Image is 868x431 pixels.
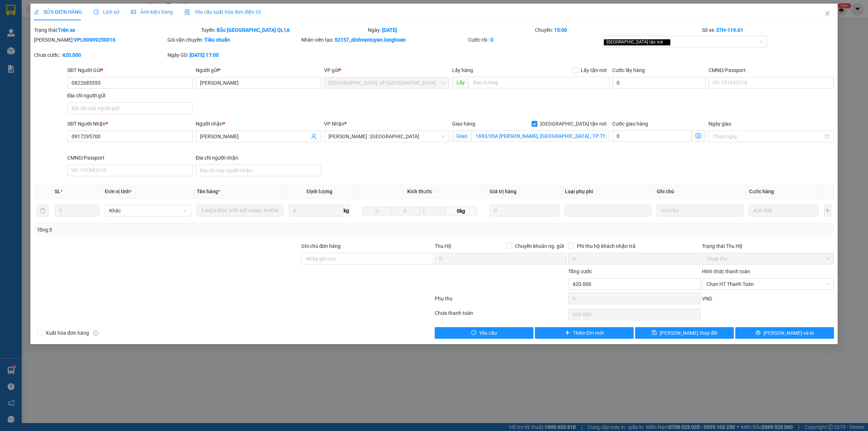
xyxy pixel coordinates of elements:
input: Cước lấy hàng [612,77,706,89]
span: Giao [452,130,471,142]
label: Ghi chú đơn hàng [301,243,341,249]
button: plus [824,205,831,216]
div: Địa chỉ người gửi [67,92,193,100]
span: Hồ Chí Minh : Kho Quận 12 [328,131,445,142]
span: Thu Hộ [435,243,451,249]
span: Giá trị hàng [490,189,516,194]
input: Ghi Chú [657,205,743,216]
input: Ngày giao [713,132,823,140]
div: Ngày GD: [167,51,299,59]
b: 15:00 [554,27,567,33]
strong: PHIẾU DÁN LÊN HÀNG [51,3,146,13]
b: Trên xe [58,27,75,33]
span: Tổng cước [568,269,592,274]
span: Ảnh kiện hàng [131,9,173,15]
span: printer [756,330,761,336]
span: SỬA ĐƠN HÀNG [34,9,82,15]
span: [PERSON_NAME] và In [763,329,814,337]
span: Khác [109,205,187,216]
div: Chuyến: [534,26,701,34]
span: edit [34,9,39,14]
div: Tuyến: [200,26,367,34]
div: [PERSON_NAME]: [34,36,166,44]
span: CÔNG TY TNHH CHUYỂN PHÁT NHANH BẢO AN [57,25,144,38]
button: delete [37,205,48,216]
span: user-add [311,134,317,139]
input: Địa chỉ của người nhận [196,165,321,176]
b: [DATE] 17:00 [190,52,219,58]
span: Yêu cầu xuất hóa đơn điện tử [184,9,261,15]
span: kg [343,205,350,216]
div: CMND/Passport [709,66,834,74]
label: Ngày giao [709,121,731,127]
button: plusThêm ĐH mới [535,327,634,339]
input: Dọc đường [469,77,609,88]
div: SĐT Người Gửi [67,66,193,74]
button: save[PERSON_NAME] thay đổi [635,327,734,339]
input: 0 [749,205,818,216]
b: Tiêu chuẩn [204,37,230,43]
span: VP Nhận [324,121,344,127]
span: dollar-circle [695,133,701,139]
div: Chưa cước : [34,51,166,59]
span: [PHONE_NUMBER] [3,25,55,37]
span: Thêm ĐH mới [573,329,604,337]
div: Người nhận [196,120,321,128]
img: icon [184,9,190,15]
span: 0kg [445,207,477,215]
span: Lấy hàng [452,67,473,73]
div: Trạng thái Thu Hộ [702,242,834,250]
span: Hà Nội: VP Long Biên [328,77,445,88]
span: Giao hàng [452,121,475,127]
span: Lấy tận nơi [578,66,609,74]
b: 420.000 [62,52,81,58]
span: exclamation-circle [471,330,476,336]
div: Phụ thu [434,295,567,307]
span: close [664,40,668,44]
span: Đơn vị tính [105,189,132,194]
div: Chưa thanh toán [434,309,567,322]
span: Cước hàng [749,189,774,194]
input: D [362,207,391,215]
input: 0 [490,205,559,216]
span: clock-circle [94,9,99,14]
b: 37H-119.61 [716,27,743,33]
button: exclamation-circleYêu cầu [435,327,533,339]
input: Cước giao hàng [612,130,692,142]
span: Ngày in phiếu: 17:59 ngày [48,14,149,22]
div: Tổng: 5 [37,226,335,234]
th: Ghi chú [654,185,746,199]
strong: CSKH: [20,25,38,31]
span: Yêu cầu [479,329,497,337]
div: Ngày: [367,26,534,34]
span: [GEOGRAPHIC_DATA] tận nơi [537,120,609,128]
div: Nhân viên tạo: [301,36,467,44]
b: 52157_dinhvantuyen.longhoan [335,37,406,43]
span: Phí thu hộ khách nhận trả [574,242,638,250]
input: Địa chỉ của người gửi [67,102,193,114]
div: CMND/Passport [67,154,193,162]
input: VD: Bàn, Ghế [197,205,283,216]
div: Gói vận chuyển: [167,36,299,44]
span: Lấy [452,77,469,88]
span: plus [565,330,570,336]
span: close [825,10,830,16]
label: Hình thức thanh toán [702,269,750,274]
input: Ghi chú đơn hàng [301,253,433,265]
span: Tên hàng [197,189,220,194]
span: [PERSON_NAME] thay đổi [660,329,718,337]
div: SĐT Người Nhận [67,120,193,128]
span: Lịch sử [94,9,119,15]
span: Chuyển khoản ng. gửi [512,242,567,250]
div: Địa chỉ người nhận [196,154,321,162]
b: Bắc [GEOGRAPHIC_DATA] QL1A [217,27,290,33]
label: Cước lấy hàng [612,67,645,73]
span: picture [131,9,136,14]
span: Kích thước [407,189,432,194]
span: Chọn HT Thanh Toán [706,279,830,290]
span: Chưa thu [706,253,830,264]
div: Trạng thái: [33,26,200,34]
span: [GEOGRAPHIC_DATA] tận nơi [604,39,671,46]
button: Close [817,4,838,24]
b: [DATE] [382,27,397,33]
